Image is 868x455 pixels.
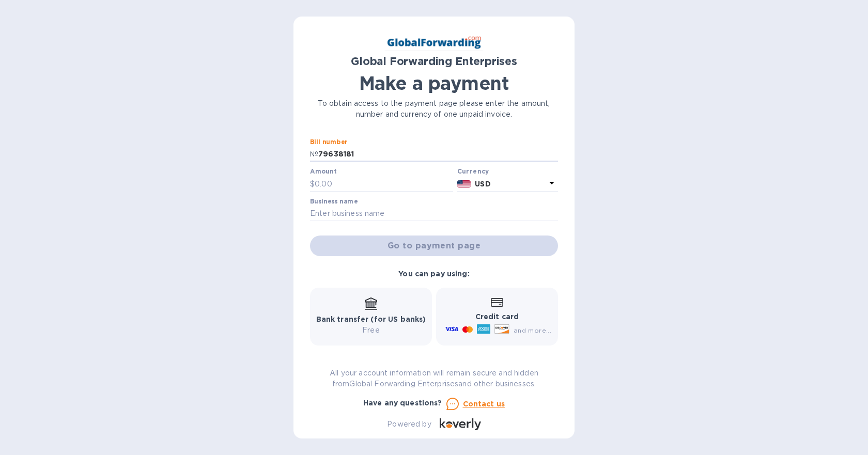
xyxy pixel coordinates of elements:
[475,180,490,188] b: USD
[363,399,442,407] b: Have any questions?
[475,312,519,321] b: Credit card
[316,315,426,323] b: Bank transfer (for US banks)
[463,400,505,408] u: Contact us
[514,326,551,334] span: and more...
[387,419,431,430] p: Powered by
[315,176,453,192] input: 0.00
[318,147,558,162] input: Enter bill number
[457,167,489,175] b: Currency
[457,180,471,187] img: USD
[351,55,517,68] b: Global Forwarding Enterprises
[310,72,558,94] h1: Make a payment
[310,149,318,160] p: №
[310,198,358,205] label: Business name
[310,206,558,222] input: Enter business name
[310,98,558,120] p: To obtain access to the payment page please enter the amount, number and currency of one unpaid i...
[316,325,426,336] p: Free
[310,368,558,389] p: All your account information will remain secure and hidden from Global Forwarding Enterprises and...
[310,139,347,145] label: Bill number
[310,179,315,190] p: $
[398,270,469,278] b: You can pay using:
[310,169,336,175] label: Amount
